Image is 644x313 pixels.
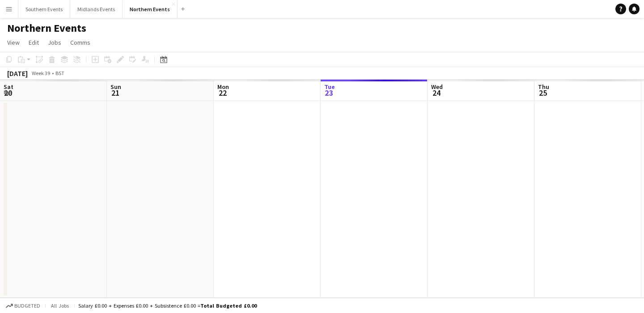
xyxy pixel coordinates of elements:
[537,88,549,98] span: 25
[7,38,20,47] span: View
[70,0,123,18] button: Midlands Events
[29,38,39,47] span: Edit
[323,88,335,98] span: 23
[78,302,257,309] div: Salary £0.00 + Expenses £0.00 + Subsistence £0.00 =
[109,88,121,98] span: 21
[324,83,335,91] span: Tue
[2,88,13,98] span: 20
[4,301,42,311] button: Budgeted
[7,21,86,35] h1: Northern Events
[4,83,13,91] span: Sat
[430,88,443,98] span: 24
[538,83,549,91] span: Thu
[216,88,229,98] span: 22
[110,83,121,91] span: Sun
[49,302,71,309] span: All jobs
[7,69,28,78] div: [DATE]
[30,70,52,76] span: Week 39
[14,303,40,309] span: Budgeted
[48,38,61,47] span: Jobs
[70,38,90,47] span: Comms
[431,83,443,91] span: Wed
[217,83,229,91] span: Mon
[67,37,94,48] a: Comms
[200,302,257,309] span: Total Budgeted £0.00
[55,70,64,76] div: BST
[18,0,70,18] button: Southern Events
[4,37,23,48] a: View
[44,37,65,48] a: Jobs
[25,37,42,48] a: Edit
[123,0,178,18] button: Northern Events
